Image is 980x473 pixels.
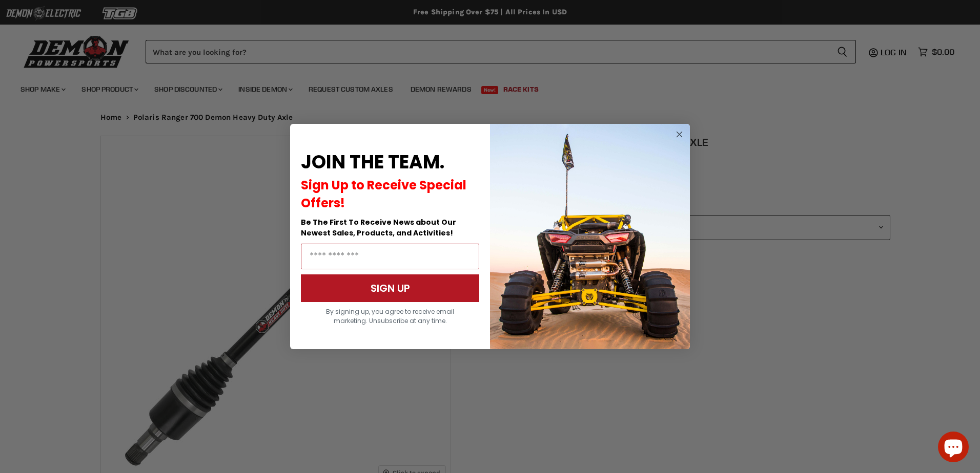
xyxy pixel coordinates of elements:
[673,128,686,141] button: Close dialog
[326,307,454,325] span: By signing up, you agree to receive email marketing. Unsubscribe at any time.
[301,274,479,302] button: SIGN UP
[301,244,479,269] input: Email Address
[301,217,456,238] span: Be The First To Receive News about Our Newest Sales, Products, and Activities!
[490,124,690,349] img: a9095488-b6e7-41ba-879d-588abfab540b.jpeg
[301,177,466,211] span: Sign Up to Receive Special Offers!
[935,432,972,465] inbox-online-store-chat: Shopify online store chat
[301,149,444,175] span: JOIN THE TEAM.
